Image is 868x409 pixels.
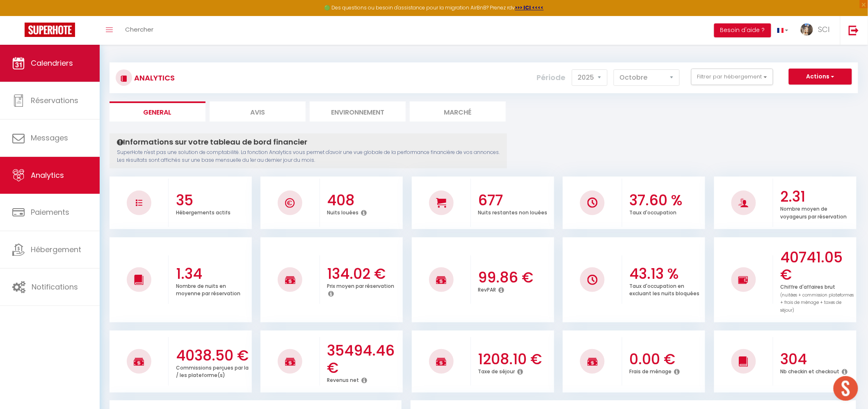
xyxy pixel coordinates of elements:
[176,192,250,209] h3: 35
[515,4,544,11] a: >>> ICI <<<<
[818,24,830,34] span: SCI
[327,265,401,283] h3: 134.02 €
[136,200,142,206] img: NO IMAGE
[31,170,64,180] span: Analytics
[176,281,240,297] p: Nombre de nuits en moyenne par réservation
[110,101,206,122] li: General
[629,366,672,375] p: Frais de ménage
[781,188,854,205] h3: 2.31
[327,192,401,209] h3: 408
[691,69,773,85] button: Filtrer par hébergement
[478,269,552,286] h3: 99.86 €
[629,207,676,216] p: Taux d'occupation
[781,366,840,375] p: Nb checkin et checkout
[327,375,359,384] p: Revenus net
[327,281,394,290] p: Prix moyen par réservation
[478,366,515,375] p: Taxe de séjour
[781,282,854,314] p: Chiffre d'affaires brut
[176,207,231,216] p: Hébergements actifs
[629,192,703,209] h3: 37.60 %
[629,351,703,368] h3: 0.00 €
[629,281,699,297] p: Taux d'occupation en excluant les nuits bloquées
[478,285,496,293] p: RevPAR
[176,347,250,364] h3: 4038.50 €
[478,351,552,368] h3: 1208.10 €
[31,95,78,106] span: Réservations
[789,69,852,85] button: Actions
[210,101,306,122] li: Avis
[849,25,859,35] img: logout
[801,23,813,36] img: ...
[117,138,500,147] h4: Informations sur votre tableau de bord financier
[537,69,566,87] label: Période
[327,207,359,216] p: Nuits louées
[478,207,548,216] p: Nuits restantes non louées
[410,101,506,122] li: Marché
[327,342,401,377] h3: 35494.46 €
[834,376,858,401] div: Ouvrir le chat
[587,275,598,285] img: NO IMAGE
[25,23,75,37] img: Super Booking
[176,265,250,283] h3: 1.34
[781,249,854,283] h3: 40741.05 €
[781,292,854,314] span: (nuitées + commission plateformes + frais de ménage + taxes de séjour)
[310,101,406,122] li: Environnement
[31,207,69,217] span: Paiements
[781,204,847,220] p: Nombre moyen de voyageurs par réservation
[629,265,703,283] h3: 43.13 %
[125,25,153,34] span: Chercher
[478,192,552,209] h3: 677
[31,133,68,143] span: Messages
[176,363,249,379] p: Commissions perçues par la / les plateforme(s)
[781,351,854,368] h3: 304
[31,58,73,68] span: Calendriers
[119,16,160,45] a: Chercher
[795,16,840,45] a: ... SCI
[132,69,175,87] h3: Analytics
[31,244,81,255] span: Hébergement
[738,275,749,285] img: NO IMAGE
[117,149,500,164] p: SuperHote n'est pas une solution de comptabilité. La fonction Analytics vous permet d'avoir une v...
[32,282,78,292] span: Notifications
[714,23,771,37] button: Besoin d'aide ?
